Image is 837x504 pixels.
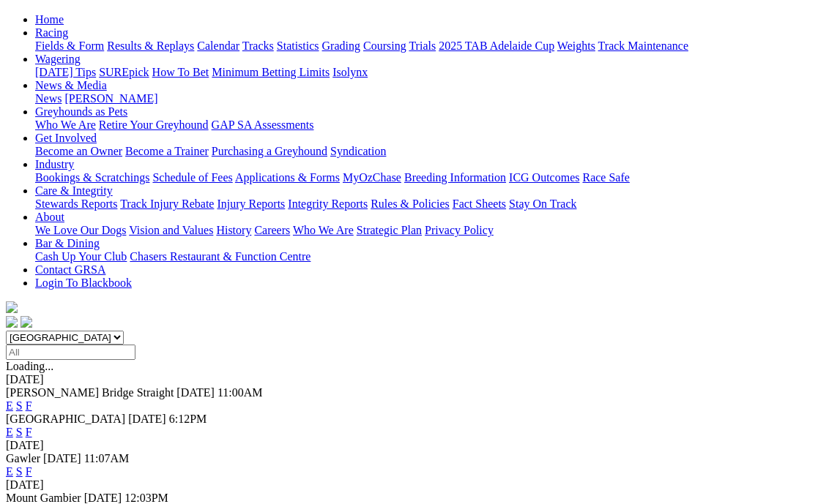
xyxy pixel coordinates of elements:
a: Track Injury Rebate [120,198,214,210]
a: S [16,465,23,478]
a: News & Media [35,79,107,91]
div: Greyhounds as Pets [35,119,831,132]
a: About [35,211,64,223]
a: E [6,465,13,478]
img: twitter.svg [21,316,32,328]
div: Get Involved [35,145,831,158]
div: [DATE] [6,373,831,386]
a: Home [35,13,64,26]
a: GAP SA Assessments [212,119,314,131]
a: Chasers Restaurant & Function Centre [130,250,310,263]
a: Who We Are [293,224,354,236]
a: Applications & Forms [235,171,340,184]
a: Greyhounds as Pets [35,105,127,118]
div: About [35,224,831,237]
a: Who We Are [35,119,96,131]
a: Weights [557,40,595,52]
a: Track Maintenance [598,40,688,52]
a: [DATE] Tips [35,66,96,78]
div: Care & Integrity [35,198,831,211]
a: Schedule of Fees [152,171,232,184]
a: History [216,224,251,236]
a: Become a Trainer [125,145,209,157]
a: Bookings & Scratchings [35,171,149,184]
a: ICG Outcomes [509,171,579,184]
a: Privacy Policy [425,224,494,236]
span: [DATE] [176,386,215,399]
a: Fields & Form [35,40,104,52]
a: Careers [254,224,290,236]
img: logo-grsa-white.png [6,301,18,313]
a: We Love Our Dogs [35,224,126,236]
div: Racing [35,40,831,53]
div: Bar & Dining [35,250,831,263]
span: 6:12PM [169,413,207,425]
div: Wagering [35,66,831,79]
div: [DATE] [6,439,831,452]
a: Wagering [35,53,81,65]
span: [DATE] [84,492,122,504]
a: Syndication [330,145,386,157]
a: Stay On Track [509,198,576,210]
a: Trials [409,40,436,52]
a: Cash Up Your Club [35,250,127,263]
a: Racing [35,26,68,39]
a: Strategic Plan [357,224,422,236]
span: [DATE] [128,413,166,425]
a: Minimum Betting Limits [212,66,330,78]
a: Grading [322,40,360,52]
a: Tracks [242,40,274,52]
a: 2025 TAB Adelaide Cup [439,40,554,52]
a: [PERSON_NAME] [64,92,157,105]
a: Fact Sheets [453,198,506,210]
a: SUREpick [99,66,149,78]
span: Mount Gambier [6,492,81,504]
a: Purchasing a Greyhound [212,145,327,157]
a: Stewards Reports [35,198,117,210]
a: S [16,426,23,438]
a: Injury Reports [217,198,285,210]
span: [GEOGRAPHIC_DATA] [6,413,125,425]
a: E [6,426,13,438]
a: MyOzChase [343,171,401,184]
a: Get Involved [35,132,97,144]
a: Statistics [277,40,319,52]
img: facebook.svg [6,316,18,328]
a: Bar & Dining [35,237,100,249]
a: Rules & Policies [371,198,450,210]
a: F [26,399,32,412]
span: 12:03PM [124,492,168,504]
div: [DATE] [6,478,831,492]
span: [PERSON_NAME] Bridge Straight [6,386,174,399]
span: 11:07AM [84,452,130,464]
div: News & Media [35,92,831,105]
a: Race Safe [582,171,629,184]
a: Retire Your Greyhound [99,119,209,131]
a: News [35,92,62,105]
a: F [26,465,32,478]
span: Loading... [6,360,53,372]
a: Vision and Values [129,224,213,236]
a: Become an Owner [35,145,122,157]
a: Calendar [197,40,239,52]
input: Select date [6,345,135,360]
a: F [26,426,32,438]
a: Coursing [363,40,406,52]
a: Integrity Reports [288,198,368,210]
a: Industry [35,158,74,170]
span: [DATE] [43,452,81,464]
a: Care & Integrity [35,184,113,197]
a: Login To Blackbook [35,277,132,289]
a: Isolynx [332,66,368,78]
a: Contact GRSA [35,263,105,276]
a: Results & Replays [107,40,194,52]
a: Breeding Information [404,171,506,184]
a: How To Bet [152,66,209,78]
a: E [6,399,13,412]
span: Gawler [6,452,40,464]
a: S [16,399,23,412]
div: Industry [35,171,831,184]
span: 11:00AM [217,386,263,399]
